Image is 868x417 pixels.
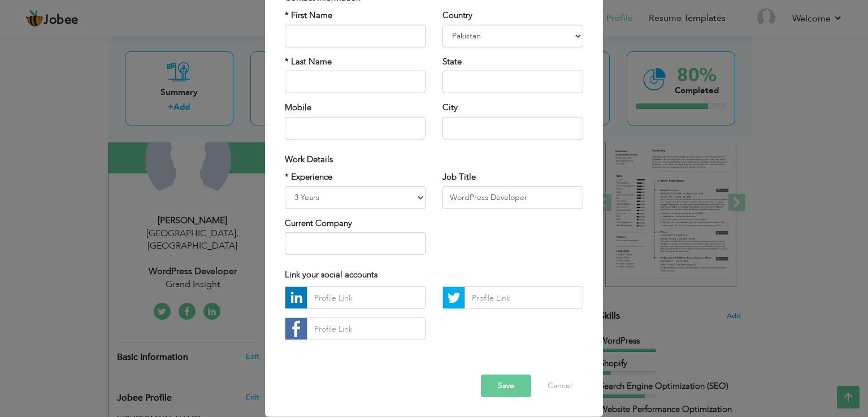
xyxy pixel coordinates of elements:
img: linkedin [285,287,307,309]
button: Save [481,375,531,397]
img: facebook [285,318,307,340]
input: Profile Link [465,286,583,309]
label: Current Company [285,217,352,229]
label: Job Title [442,171,476,183]
label: Country [442,10,472,21]
label: * Last Name [285,56,332,68]
label: State [442,56,462,68]
label: City [442,102,458,114]
img: Twitter [443,287,465,309]
span: Link your social accounts [285,269,377,280]
input: Profile Link [307,286,426,309]
label: Mobile [285,102,311,114]
label: * Experience [285,171,332,183]
input: Profile Link [307,318,426,340]
button: Cancel [536,375,583,397]
span: Work Details [285,153,333,164]
label: * First Name [285,10,332,21]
